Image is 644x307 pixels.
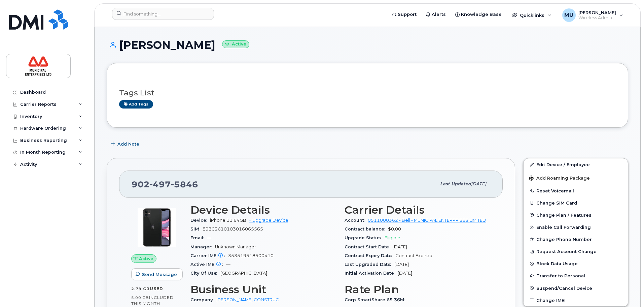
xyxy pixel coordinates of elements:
span: Unknown Manager [215,244,256,249]
span: [DATE] [393,244,407,249]
span: SIM [190,226,203,232]
span: — [207,235,211,240]
span: iPhone 11 64GB [210,218,246,223]
a: + Upgrade Device [249,218,288,223]
button: Change Plan / Features [524,209,628,221]
span: 2.79 GB [131,286,150,291]
span: 902 [132,179,198,189]
h3: Carrier Details [345,204,491,216]
span: Company [190,297,216,302]
img: iPhone_11.jpg [137,207,177,248]
span: Eligible [385,235,400,240]
span: Last Upgraded Date [345,262,394,267]
button: Suspend/Cancel Device [524,282,628,294]
a: 0511000362 - Bell - MUNICIPAL ENTERPRISES LIMITED [368,218,486,223]
span: Manager [190,244,215,249]
span: [DATE] [394,262,409,267]
button: Reset Voicemail [524,185,628,197]
small: Active [222,40,249,48]
span: Last updated [440,181,471,186]
button: Add Note [107,138,145,150]
span: Add Roaming Package [529,176,590,182]
span: Active IMEI [190,262,226,267]
span: Upgrade Status [345,235,385,240]
span: 5.00 GB [131,295,149,300]
a: Edit Device / Employee [524,158,628,171]
button: Change SIM Card [524,197,628,209]
span: Add Note [117,141,139,147]
span: Contract Expiry Date [345,253,395,258]
button: Block Data Usage [524,257,628,270]
span: Contract balance [345,226,388,232]
button: Request Account Change [524,245,628,257]
a: [PERSON_NAME] CONSTRUC [216,297,279,302]
span: [DATE] [398,271,412,276]
span: City Of Use [190,271,220,276]
span: Enable Call Forwarding [536,225,591,230]
span: Corp SmartShare 65 36M [345,297,408,302]
button: Transfer to Personal [524,270,628,282]
button: Send Message [131,268,183,280]
span: [DATE] [471,181,486,186]
span: Send Message [142,271,177,278]
h3: Tags List [119,89,616,97]
span: Change Plan / Features [536,212,592,217]
h3: Device Details [190,204,336,216]
span: Contract Start Date [345,244,393,249]
span: Initial Activation Date [345,271,398,276]
span: included this month [131,295,174,306]
span: 89302610103016065565 [203,226,263,232]
span: [GEOGRAPHIC_DATA] [220,271,267,276]
span: 353519518500410 [228,253,274,258]
span: 5846 [171,179,198,189]
span: Email [190,235,207,240]
span: Account [345,218,368,223]
button: Enable Call Forwarding [524,221,628,233]
span: used [150,286,163,291]
button: Add Roaming Package [524,171,628,185]
a: Add tags [119,100,153,109]
span: Device [190,218,210,223]
h3: Business Unit [190,283,336,296]
span: 497 [150,179,171,189]
span: Contract Expired [395,253,432,258]
span: Suspend/Cancel Device [536,285,592,290]
span: — [226,262,230,267]
button: Change Phone Number [524,233,628,245]
h3: Rate Plan [345,283,491,296]
h1: [PERSON_NAME] [107,39,628,51]
span: Carrier IMEI [190,253,228,258]
span: $0.00 [388,226,401,232]
span: Active [139,255,153,262]
button: Change IMEI [524,294,628,306]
